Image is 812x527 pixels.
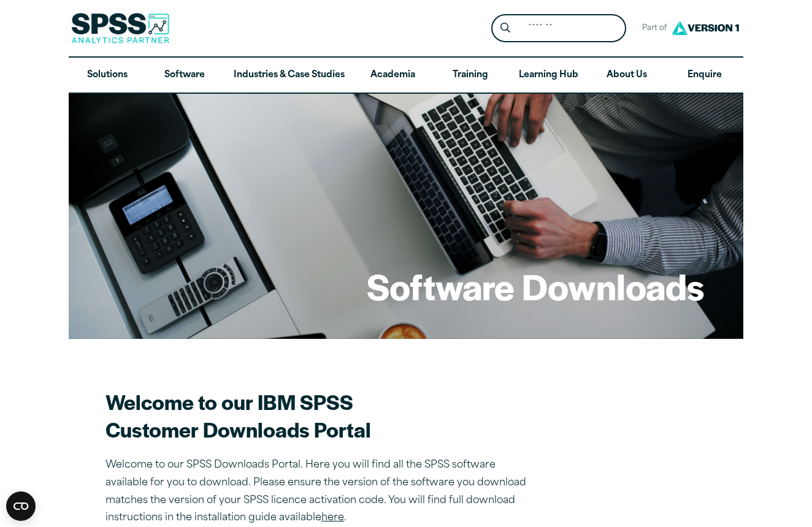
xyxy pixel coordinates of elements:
[224,58,354,93] a: Industries & Case Studies
[432,58,509,93] a: Training
[636,20,668,37] span: Part of
[105,457,535,527] p: Welcome to our SPSS Downloads Portal. Here you will find all the SPSS software available for you ...
[146,58,223,93] a: Software
[69,58,743,93] nav: Desktop version of site main menu
[491,14,626,43] form: Site Header Search Form
[509,58,588,93] a: Learning Hub
[71,13,169,44] img: SPSS Analytics Partner
[494,17,517,40] button: Search magnifying glass icon
[367,262,704,310] h1: Software Downloads
[668,17,742,39] img: Version1 Logo
[588,58,665,93] a: About Us
[666,58,743,93] a: Enquire
[500,23,510,33] svg: Search magnifying glass icon
[6,491,36,521] button: Open CMP widget
[105,388,535,443] h2: Welcome to our IBM SPSS Customer Downloads Portal
[354,58,432,93] a: Academia
[321,513,344,523] a: here
[69,58,146,93] a: Solutions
